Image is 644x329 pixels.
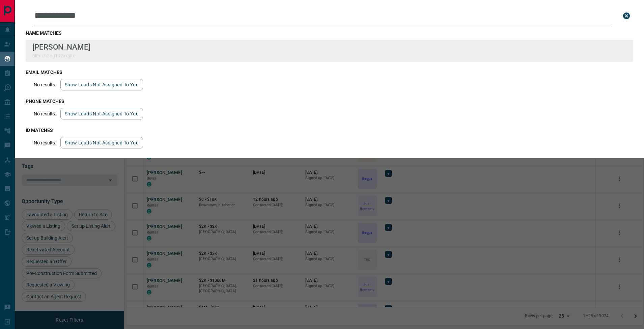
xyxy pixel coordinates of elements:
[26,70,633,75] h3: email matches
[32,43,90,51] p: [PERSON_NAME]
[620,9,633,23] button: close search bar
[34,111,56,116] p: No results.
[32,53,90,58] p: alex.chang192xx@x
[34,82,56,87] p: No results.
[34,140,56,145] p: No results.
[60,137,143,148] button: show leads not assigned to you
[26,30,633,36] h3: name matches
[26,99,633,104] h3: phone matches
[26,128,633,133] h3: id matches
[60,108,143,119] button: show leads not assigned to you
[60,79,143,90] button: show leads not assigned to you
